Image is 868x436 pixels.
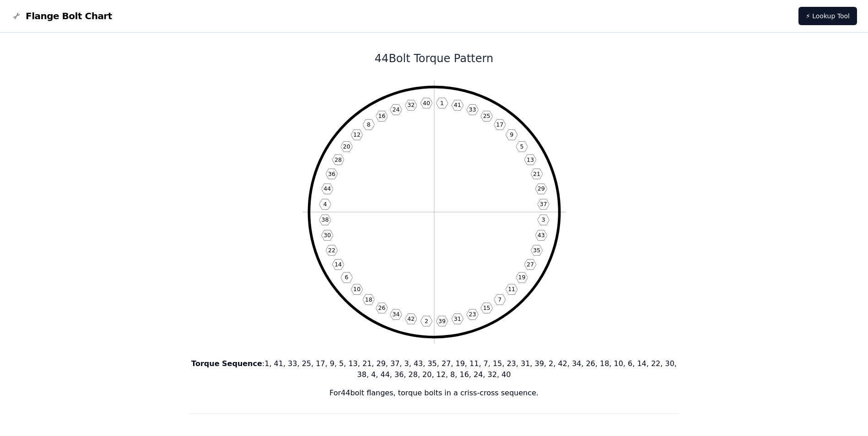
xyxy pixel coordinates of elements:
[469,106,476,113] text: 33
[422,100,430,106] text: 40
[334,261,342,268] text: 14
[483,112,490,119] text: 25
[469,311,476,318] text: 23
[189,388,680,399] p: For 44 bolt flanges, torque bolts in a criss-cross sequence.
[407,101,415,108] text: 32
[189,358,680,380] p: : 1, 41, 33, 25, 17, 9, 5, 13, 21, 29, 37, 3, 43, 35, 27, 19, 11, 7, 15, 23, 31, 39, 2, 42, 34, 2...
[189,51,680,66] h1: 44 Bolt Torque Pattern
[11,11,22,21] img: Flange Bolt Chart Logo
[392,106,399,113] text: 24
[438,318,446,324] text: 39
[537,232,545,239] text: 43
[26,10,112,22] span: Flange Bolt Chart
[323,201,327,207] text: 4
[440,100,444,106] text: 1
[510,131,513,138] text: 9
[392,311,399,318] text: 34
[367,121,370,128] text: 8
[537,185,545,192] text: 29
[453,101,461,108] text: 41
[508,286,515,292] text: 11
[520,143,523,150] text: 5
[539,201,547,207] text: 37
[323,185,331,192] text: 44
[533,170,540,177] text: 21
[407,315,415,322] text: 42
[798,7,857,25] a: ⚡ Lookup Tool
[496,121,503,128] text: 17
[533,247,540,254] text: 35
[518,274,525,281] text: 19
[483,304,490,311] text: 15
[541,216,545,223] text: 3
[328,170,335,177] text: 36
[378,112,385,119] text: 16
[526,156,534,163] text: 13
[353,131,360,138] text: 12
[526,261,534,268] text: 27
[498,296,501,303] text: 7
[345,274,348,281] text: 6
[343,143,350,150] text: 20
[323,232,331,239] text: 30
[321,216,329,223] text: 38
[328,247,335,254] text: 22
[365,296,372,303] text: 18
[453,315,461,322] text: 31
[353,286,360,292] text: 10
[378,304,385,311] text: 26
[191,359,262,368] b: Torque Sequence
[424,318,428,324] text: 2
[11,10,112,22] a: Flange Bolt Chart LogoFlange Bolt Chart
[334,156,342,163] text: 28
